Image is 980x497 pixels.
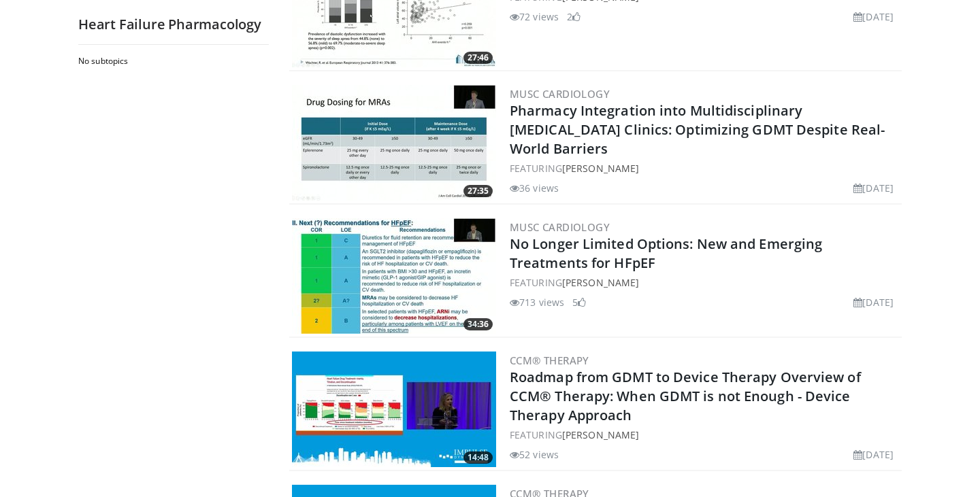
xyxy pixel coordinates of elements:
a: Pharmacy Integration into Multidisciplinary [MEDICAL_DATA] Clinics: Optimizing GDMT Despite Real-... [510,101,885,158]
h2: Heart Failure Pharmacology [78,16,269,33]
a: MUSC Cardiology [510,87,610,101]
a: CCM® Therapy [510,354,589,367]
a: 27:35 [292,85,496,201]
div: FEATURING [510,161,899,175]
li: 5 [572,295,586,309]
a: Roadmap from GDMT to Device Therapy Overview of CCM® Therapy: When GDMT is not Enough - Device Th... [510,368,861,424]
h2: No subtopics [78,56,265,67]
a: [PERSON_NAME] [562,276,639,289]
li: 36 views [510,181,559,195]
li: [DATE] [853,295,894,309]
a: 14:48 [292,352,496,467]
a: 34:36 [292,218,496,334]
div: FEATURING [510,428,899,442]
li: 713 views [510,295,564,309]
img: f56719af-d935-417d-82d4-0a25520fe73b.300x170_q85_crop-smart_upscale.jpg [292,218,496,334]
span: 34:36 [463,318,493,330]
img: cae9c0c6-ac33-4192-9869-62d4bf2b99fe.300x170_q85_crop-smart_upscale.jpg [292,85,496,201]
li: [DATE] [853,447,894,462]
li: [DATE] [853,181,894,195]
span: 14:48 [463,451,493,464]
div: FEATURING [510,275,899,290]
a: [PERSON_NAME] [562,162,639,175]
li: [DATE] [853,10,894,24]
a: MUSC Cardiology [510,220,610,234]
a: [PERSON_NAME] [562,428,639,441]
a: No Longer Limited Options: New and Emerging Treatments for HFpEF [510,235,822,272]
li: 72 views [510,10,559,24]
li: 52 views [510,447,559,462]
li: 2 [567,10,581,24]
span: 27:46 [463,52,493,64]
img: 7fdf4476-2420-4149-8a84-7fb9336a9a57.300x170_q85_crop-smart_upscale.jpg [292,352,496,467]
span: 27:35 [463,185,493,197]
